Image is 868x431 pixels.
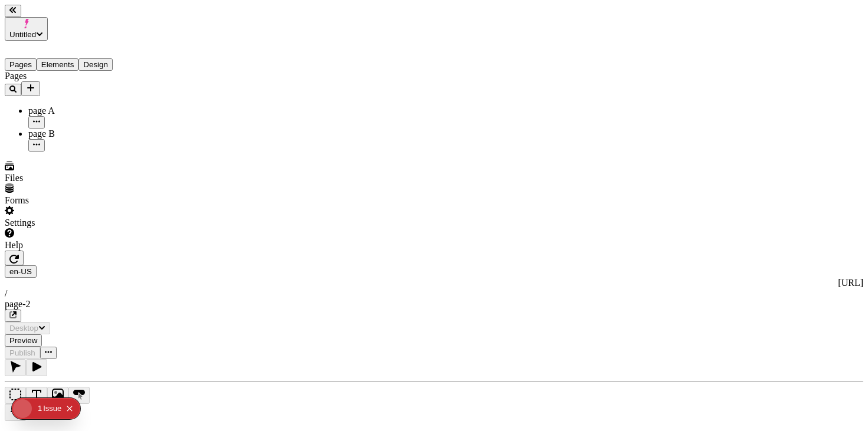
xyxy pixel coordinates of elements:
[5,71,146,81] div: Pages
[5,17,48,41] button: Untitled
[5,322,50,334] button: Desktop
[28,106,146,116] div: page A
[5,195,146,206] div: Forms
[47,387,68,404] button: Image
[9,267,32,276] span: en-US
[5,387,26,404] button: Box
[9,30,36,39] span: Untitled
[5,240,146,251] div: Help
[5,278,863,288] div: [URL]
[5,299,863,310] div: page-2
[5,347,40,359] button: Publish
[5,288,863,299] div: /
[78,58,113,71] button: Design
[21,81,40,96] button: Add new
[5,265,37,278] button: Open locale picker
[9,324,38,333] span: Desktop
[26,387,47,404] button: Text
[9,336,37,345] span: Preview
[5,218,146,228] div: Settings
[9,348,35,357] span: Publish
[5,173,146,183] div: Files
[37,58,79,71] button: Elements
[68,387,90,404] button: Button
[28,129,146,139] div: page B
[5,334,42,347] button: Preview
[5,58,37,71] button: Pages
